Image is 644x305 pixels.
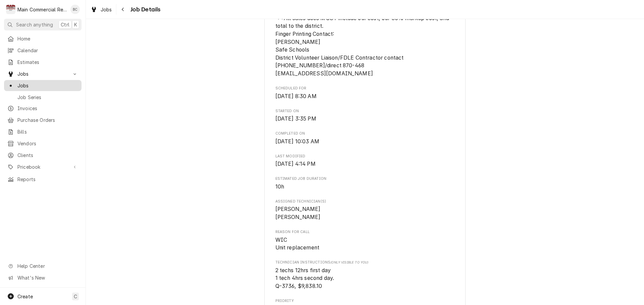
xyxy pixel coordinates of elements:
[4,68,82,79] a: Go to Jobs
[275,260,455,290] div: [object Object]
[275,176,455,181] span: Estimated Job Duration
[6,5,15,14] div: M
[4,126,82,137] a: Bills
[275,266,455,290] span: [object Object]
[4,19,82,30] button: Search anythingCtrlK
[275,237,320,251] span: WIC Unit replacement
[17,6,67,13] div: Main Commercial Refrigeration Service
[17,59,78,66] span: Estimates
[275,108,455,114] span: Started On
[17,128,78,135] span: Bills
[275,199,455,204] span: Assigned Technician(s)
[275,92,455,100] span: Scheduled For
[17,35,78,42] span: Home
[275,214,321,220] span: [PERSON_NAME]
[70,5,80,14] div: BC
[6,5,15,14] div: Main Commercial Refrigeration Service's Avatar
[275,205,455,221] span: Assigned Technician(s)
[275,298,455,304] span: Priority
[275,236,455,252] span: Reason For Call
[275,138,319,145] span: [DATE] 10:03 AM
[128,5,161,14] span: Job Details
[17,294,33,299] span: Create
[275,183,455,191] span: Estimated Job Duration
[275,160,455,168] span: Last Modified
[275,154,455,168] div: Last Modified
[17,176,78,183] span: Reports
[275,93,317,99] span: [DATE] 8:30 AM
[17,163,68,170] span: Pricebook
[4,92,82,103] a: Job Series
[17,140,78,147] span: Vendors
[17,152,78,159] span: Clients
[275,183,284,190] span: 10h
[275,138,455,146] span: Completed On
[17,262,77,270] span: Help Center
[17,274,77,281] span: What's New
[17,70,68,77] span: Jobs
[17,105,78,112] span: Invoices
[4,57,82,68] a: Estimates
[275,229,455,252] div: Reason For Call
[4,33,82,44] a: Home
[4,150,82,161] a: Clients
[275,154,455,159] span: Last Modified
[275,115,455,123] span: Started On
[101,6,112,13] span: Jobs
[275,176,455,190] div: Estimated Job Duration
[4,161,82,172] a: Go to Pricebook
[74,293,77,300] span: C
[275,267,336,289] span: 2 techs 12hrs first day 1 tech 4hrs second day. Q-3736, $9,838.10
[70,5,80,14] div: Bookkeeper Main Commercial's Avatar
[4,80,82,91] a: Jobs
[17,117,78,124] span: Purchase Orders
[88,4,115,15] a: Jobs
[275,131,455,145] div: Completed On
[4,174,82,185] a: Reports
[275,108,455,123] div: Started On
[74,21,77,28] span: K
[275,86,455,100] div: Scheduled For
[275,86,455,91] span: Scheduled For
[275,260,455,265] span: Technician Instructions
[17,94,78,101] span: Job Series
[4,45,82,56] a: Calendar
[275,229,455,235] span: Reason For Call
[275,199,455,221] div: Assigned Technician(s)
[16,21,53,28] span: Search anything
[275,116,316,122] span: [DATE] 3:35 PM
[118,4,128,15] button: Navigate back
[61,21,69,28] span: Ctrl
[4,115,82,126] a: Purchase Orders
[4,272,82,283] a: Go to What's New
[4,138,82,149] a: Vendors
[4,260,82,272] a: Go to Help Center
[17,47,78,54] span: Calendar
[330,260,368,264] span: (Only Visible to You)
[275,206,321,212] span: [PERSON_NAME]
[4,103,82,114] a: Invoices
[17,82,78,89] span: Jobs
[275,161,316,167] span: [DATE] 4:14 PM
[275,131,455,136] span: Completed On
